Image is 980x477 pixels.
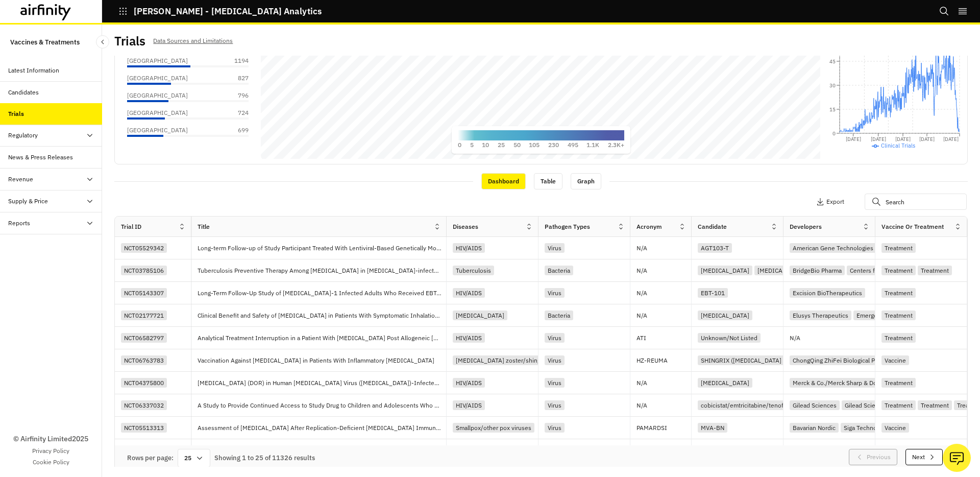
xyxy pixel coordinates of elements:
div: Excision BioTherapeutics [790,288,865,298]
div: NCT04375800 [121,378,167,388]
p: Vaccination Against [MEDICAL_DATA] in Patients With Inflammatory [MEDICAL_DATA] [198,355,438,366]
p: 699 [223,126,249,135]
p: [GEOGRAPHIC_DATA] [127,126,188,135]
div: News & Press Releases [8,153,73,162]
button: Close Sidebar [96,35,109,49]
p: 10 [482,140,489,150]
p: Tuberculosis Preventive Therapy Among [MEDICAL_DATA] in [MEDICAL_DATA]-infected Individuals [198,266,446,276]
div: Virus [545,243,565,253]
div: Acronym [636,222,662,231]
div: Supply & Price [8,197,48,206]
div: Treatment [881,400,916,410]
div: Elusys Therapeutics [790,311,851,320]
p: Clinical Benefit and Safety of [MEDICAL_DATA] in Patients With Symptomatic Inhalational [MEDICAL_... [198,311,446,321]
tspan: 30 [829,82,836,89]
tspan: [DATE] [846,136,861,142]
div: MVA-BN [698,423,727,433]
div: [MEDICAL_DATA] zoster/shingles [453,355,552,365]
p: N/A [790,335,800,341]
p: [MEDICAL_DATA] (DOR) in Human [MEDICAL_DATA] Virus ([MEDICAL_DATA])-Infected Children Ages [DEMOG... [198,378,446,388]
div: Treatment [881,378,916,388]
button: Ask our analysts [943,444,971,472]
p: 1194 [223,56,249,65]
p: 495 [568,140,578,150]
div: Treatment [881,333,916,343]
div: NCT05143307 [121,288,167,298]
p: 796 [223,91,249,100]
div: Bavarian Nordic [790,423,839,433]
button: [PERSON_NAME] - [MEDICAL_DATA] Analytics [118,3,322,20]
div: Bacteria [545,311,573,320]
a: Cookie Policy [33,458,69,467]
p: PAMARDSI [636,423,691,433]
p: Analytical Treatment Interruption in a Patient With [MEDICAL_DATA] Post Allogeneic [MEDICAL_DATA]... [198,333,446,343]
div: Pathogen Types [545,222,590,231]
div: NCT06582797 [121,333,167,343]
div: Virus [545,400,565,410]
p: [GEOGRAPHIC_DATA] [127,56,188,65]
p: ATI [636,333,691,343]
button: Previous [849,449,897,465]
div: Rows per page: [127,453,174,463]
p: AAHIV [636,445,691,456]
div: Emergent BioSolutions [853,311,923,320]
tspan: 45 [829,58,836,65]
div: Treatment [918,400,952,410]
div: BridgeBio Pharma [790,266,845,275]
div: [MEDICAL_DATA] [698,266,752,275]
tspan: 15 [829,106,836,113]
div: Siga Technologies [841,423,896,433]
div: NCT06763783 [121,355,167,365]
div: HIV/AIDS [453,243,485,253]
div: HIV/AIDS [453,333,485,343]
div: Candidates [8,88,39,97]
div: Dashboard [481,173,526,189]
p: 105 [529,140,540,150]
div: NCT05513313 [121,423,167,433]
tspan: [DATE] [871,136,886,142]
div: Vaccine [881,423,909,433]
div: AGT103-T [698,243,732,253]
div: Tuberculosis [453,266,494,275]
p: N/A [636,268,647,274]
p: 25 [498,140,505,150]
div: NCT06337032 [121,400,167,410]
div: Virus [545,355,565,365]
p: 2.3K+ [608,140,624,150]
div: Merck & Co./Merck Sharp & Dohme (MSD) [790,378,911,388]
div: [MEDICAL_DATA] [453,311,507,320]
p: N/A [636,402,647,409]
div: Trial ID [121,222,141,231]
p: [GEOGRAPHIC_DATA] [127,91,188,100]
p: [GEOGRAPHIC_DATA] [127,108,188,117]
div: Gilead Sciences [790,400,840,410]
div: [MEDICAL_DATA] [698,311,752,320]
p: HZ-REUMA [636,355,691,366]
div: HIV/AIDS [453,288,485,298]
div: HIV/AIDS [453,400,485,410]
div: Regulatory [8,131,38,140]
p: Long-term Follow-up of Study Participant Treated With Lentiviral-Based Genetically Modified [MEDI... [198,243,446,253]
h2: Trials [114,34,145,49]
div: NCT03785106 [121,266,167,275]
div: Latest Information [8,66,59,75]
p: 0 [458,140,461,150]
div: HIV/AIDS [453,378,485,388]
button: Export [816,194,844,210]
div: NCT02177721 [121,311,167,320]
p: 827 [223,74,249,83]
span: Clinical Trials [881,142,915,149]
div: cobicistat/emtricitabine/tenofovir alafenamide/atazanavir [698,400,862,410]
div: Developers [790,222,822,231]
div: Title [198,222,210,231]
div: EBT-101 [698,288,728,298]
div: Virus [545,423,565,433]
p: 5 [470,140,474,150]
tspan: [DATE] [895,136,911,142]
p: Export [826,198,844,205]
div: Treatment [881,311,916,320]
button: Search [939,3,949,20]
p: N/A [636,290,647,296]
p: [GEOGRAPHIC_DATA] [127,74,188,83]
div: SHINGRIX ([MEDICAL_DATA] Recombinant, Adjuvanted) [698,355,860,365]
